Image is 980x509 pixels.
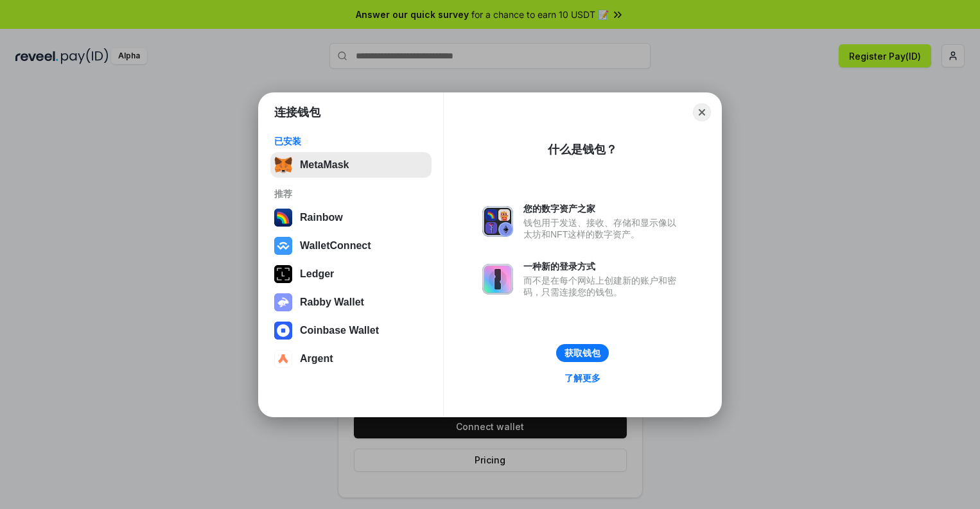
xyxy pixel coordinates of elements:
button: Rabby Wallet [270,289,432,315]
img: svg+xml,%3Csvg%20xmlns%3D%22http%3A%2F%2Fwww.w3.org%2F2000%2Fsvg%22%20fill%3D%22none%22%20viewBox... [482,264,513,295]
img: svg+xml,%3Csvg%20width%3D%2228%22%20height%3D%2228%22%20viewBox%3D%220%200%2028%2028%22%20fill%3D... [274,322,292,340]
div: 钱包用于发送、接收、存储和显示像以太坊和NFT这样的数字资产。 [523,217,683,240]
button: Rainbow [270,205,432,230]
div: 而不是在每个网站上创建新的账户和密码，只需连接您的钱包。 [523,275,683,298]
div: 一种新的登录方式 [523,261,683,272]
button: 获取钱包 [556,344,609,362]
div: Coinbase Wallet [300,325,379,336]
div: 已安装 [274,135,428,147]
img: svg+xml,%3Csvg%20xmlns%3D%22http%3A%2F%2Fwww.w3.org%2F2000%2Fsvg%22%20fill%3D%22none%22%20viewBox... [274,293,292,311]
div: Ledger [300,268,334,280]
button: Close [693,103,711,121]
a: 了解更多 [557,370,608,386]
img: svg+xml,%3Csvg%20xmlns%3D%22http%3A%2F%2Fwww.w3.org%2F2000%2Fsvg%22%20width%3D%2228%22%20height%3... [274,265,292,283]
div: Rainbow [300,212,343,223]
img: svg+xml,%3Csvg%20width%3D%2228%22%20height%3D%2228%22%20viewBox%3D%220%200%2028%2028%22%20fill%3D... [274,350,292,368]
img: svg+xml,%3Csvg%20width%3D%2228%22%20height%3D%2228%22%20viewBox%3D%220%200%2028%2028%22%20fill%3D... [274,237,292,255]
img: svg+xml,%3Csvg%20fill%3D%22none%22%20height%3D%2233%22%20viewBox%3D%220%200%2035%2033%22%20width%... [274,156,292,174]
div: WalletConnect [300,240,371,252]
div: 推荐 [274,188,428,200]
button: MetaMask [270,152,432,178]
img: svg+xml,%3Csvg%20xmlns%3D%22http%3A%2F%2Fwww.w3.org%2F2000%2Fsvg%22%20fill%3D%22none%22%20viewBox... [482,206,513,237]
div: 您的数字资产之家 [523,203,683,214]
div: 获取钱包 [564,347,600,359]
div: Rabby Wallet [300,297,364,308]
img: svg+xml,%3Csvg%20width%3D%22120%22%20height%3D%22120%22%20viewBox%3D%220%200%20120%20120%22%20fil... [274,209,292,227]
div: 了解更多 [564,372,600,384]
div: 什么是钱包？ [548,142,617,157]
div: MetaMask [300,159,349,171]
h1: 连接钱包 [274,105,320,120]
button: Coinbase Wallet [270,318,432,343]
button: Ledger [270,261,432,287]
button: WalletConnect [270,233,432,259]
button: Argent [270,346,432,372]
div: Argent [300,353,333,365]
